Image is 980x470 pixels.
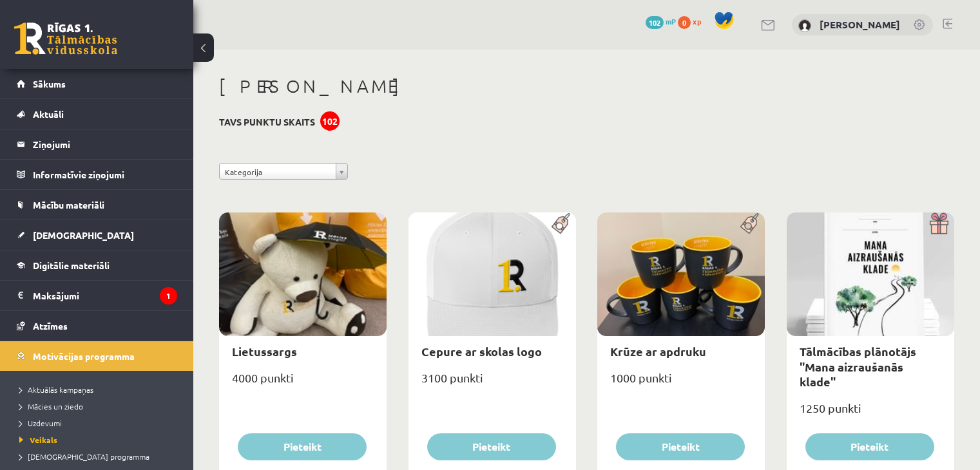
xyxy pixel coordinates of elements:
[17,220,177,250] a: [DEMOGRAPHIC_DATA]
[19,384,93,395] span: Aktuālās kampaņas
[17,190,177,220] a: Mācību materiāli
[219,367,387,399] div: 4000 punkti
[547,212,576,234] img: Populāra prece
[320,111,340,131] div: 102
[14,23,117,55] a: Rīgas 1. Tālmācības vidusskola
[33,259,110,271] span: Digitālie materiāli
[232,344,297,359] a: Lietussargs
[610,344,706,359] a: Krūze ar apdruku
[19,401,83,411] span: Mācies un ziedo
[19,418,62,428] span: Uzdevumi
[219,117,315,127] h3: Tavs punktu skaits
[19,434,180,446] a: Veikals
[33,129,177,159] legend: Ziņojumi
[678,16,691,29] span: 0
[225,164,331,180] span: Kategorija
[597,367,765,399] div: 1000 punkti
[805,433,934,460] button: Pieteikt
[666,16,676,26] span: mP
[17,250,177,280] a: Digitālie materiāli
[800,344,916,389] a: Tālmācības plānotājs "Mana aizraušanās klade"
[646,16,676,26] a: 102 mP
[408,367,576,399] div: 3100 punkti
[17,129,177,159] a: Ziņojumi
[17,99,177,129] a: Aktuāli
[17,69,177,99] a: Sākums
[820,18,900,31] a: [PERSON_NAME]
[19,451,180,462] a: [DEMOGRAPHIC_DATA] programma
[19,451,149,462] span: [DEMOGRAPHIC_DATA] programma
[33,281,177,310] legend: Maksājumi
[33,108,64,120] span: Aktuāli
[33,199,104,211] span: Mācību materiāli
[17,341,177,371] a: Motivācijas programma
[787,397,954,429] div: 1250 punkti
[219,75,954,97] h1: [PERSON_NAME]
[693,16,701,26] span: xp
[33,350,135,362] span: Motivācijas programma
[19,400,180,412] a: Mācies un ziedo
[33,229,134,241] span: [DEMOGRAPHIC_DATA]
[238,433,367,460] button: Pieteikt
[33,160,177,189] legend: Informatīvie ziņojumi
[17,311,177,341] a: Atzīmes
[925,212,954,234] img: Dāvana ar pārsteigumu
[427,433,556,460] button: Pieteikt
[33,320,68,332] span: Atzīmes
[19,384,180,395] a: Aktuālās kampaņas
[678,16,707,26] a: 0 xp
[646,16,664,29] span: 102
[33,78,66,89] span: Sākums
[421,344,542,359] a: Cepure ar skolas logo
[160,287,177,305] i: 1
[219,163,348,180] a: Kategorija
[17,281,177,310] a: Maksājumi1
[798,19,811,32] img: Emīlija Zelča
[17,160,177,189] a: Informatīvie ziņojumi
[736,212,765,234] img: Populāra prece
[616,433,745,460] button: Pieteikt
[19,435,57,445] span: Veikals
[19,417,180,429] a: Uzdevumi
